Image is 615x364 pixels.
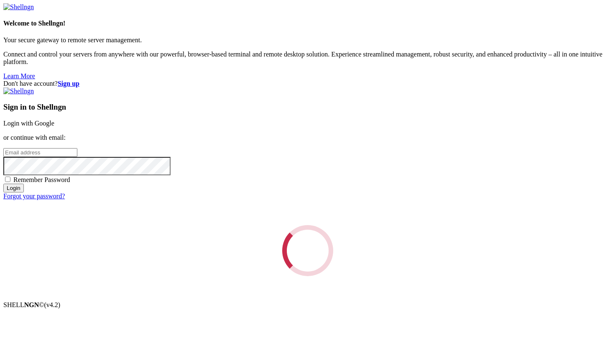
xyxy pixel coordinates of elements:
a: Learn More [3,72,35,79]
p: Connect and control your servers from anywhere with our powerful, browser-based terminal and remo... [3,51,612,66]
img: Shellngn [3,3,34,11]
span: 4.2.0 [44,301,61,308]
img: Shellngn [3,87,34,95]
p: or continue with email: [3,134,612,141]
a: Login with Google [3,120,54,127]
input: Remember Password [5,177,10,182]
a: Sign up [58,80,79,87]
div: Don't have account? [3,80,612,87]
div: Loading... [274,217,342,285]
h3: Sign in to Shellngn [3,103,612,112]
p: Your secure gateway to remote server management. [3,36,612,44]
input: Login [3,184,24,192]
input: Email address [3,148,77,157]
h4: Welcome to Shellngn! [3,20,612,27]
span: Remember Password [13,176,70,183]
span: SHELL © [3,301,60,308]
a: Forgot your password? [3,192,65,200]
b: NGN [24,301,39,308]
